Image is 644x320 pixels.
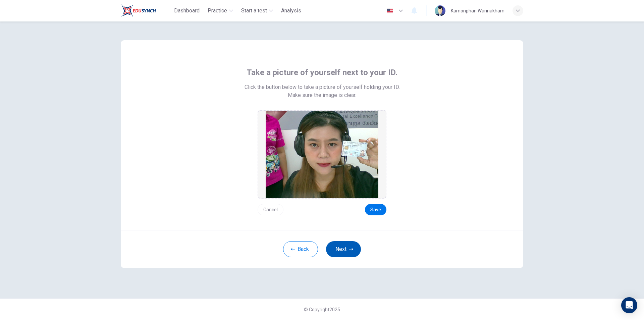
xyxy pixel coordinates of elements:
[435,5,445,16] img: Profile picture
[266,111,378,198] img: preview screemshot
[247,67,397,78] span: Take a picture of yourself next to your ID.
[283,241,318,257] button: Back
[288,91,356,99] span: Make sure the image is clear.
[205,5,236,17] button: Practice
[365,204,386,215] button: Save
[171,5,202,17] button: Dashboard
[208,7,227,15] span: Practice
[621,297,637,313] div: Open Intercom Messenger
[241,7,267,15] span: Start a test
[278,5,304,17] button: Analysis
[174,7,200,15] span: Dashboard
[121,4,156,17] img: Train Test logo
[245,83,400,91] span: Click the button below to take a picture of yourself holding your ID.
[281,7,301,15] span: Analysis
[386,8,394,13] img: en
[238,5,276,17] button: Start a test
[258,204,283,215] button: Cancel
[304,307,340,312] span: © Copyright 2025
[326,241,361,257] button: Next
[451,7,504,15] div: Kamonphan Wannakham
[121,4,171,17] a: Train Test logo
